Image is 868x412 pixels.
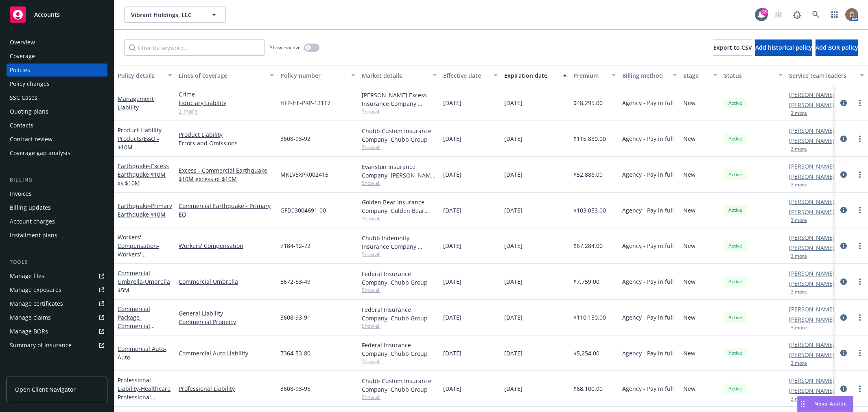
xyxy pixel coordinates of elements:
div: Manage BORs [10,325,48,338]
a: Overview [7,36,107,49]
button: Lines of coverage [175,66,277,85]
span: $52,886.00 [573,170,603,179]
div: Analytics hub [7,368,107,376]
div: Billing [7,176,107,184]
a: [PERSON_NAME] [789,136,835,145]
a: more [855,205,865,215]
span: Show all [362,394,437,401]
a: Management Liability [118,95,154,111]
div: Policy number [280,71,346,80]
span: [DATE] [443,170,461,179]
span: [DATE] [443,277,461,286]
a: [PERSON_NAME] [789,386,835,395]
a: [PERSON_NAME] [789,351,835,359]
a: more [855,241,865,251]
span: HFP-HE-PRP-12117 [280,99,330,107]
span: New [683,134,695,143]
div: Federal Insurance Company, Chubb Group [362,341,437,358]
a: [PERSON_NAME] [789,279,835,288]
span: Show all [362,251,437,258]
span: Agency - Pay in full [622,134,674,143]
span: 7364-53-80 [280,349,310,357]
span: Agency - Pay in full [622,277,674,286]
a: [PERSON_NAME] [789,197,835,206]
span: [DATE] [504,206,523,215]
span: [DATE] [443,99,461,107]
button: Policy details [114,66,175,85]
div: Service team leaders [789,71,855,80]
span: New [683,206,695,215]
span: New [683,99,695,107]
a: Fiduciary Liability [179,99,274,107]
button: Service team leaders [786,66,867,85]
a: [PERSON_NAME] [789,172,835,181]
button: 3 more [791,218,807,223]
a: more [855,313,865,322]
button: 3 more [791,361,807,366]
span: Active [727,171,743,178]
a: more [855,170,865,180]
span: Agency - Pay in full [622,349,674,357]
a: [PERSON_NAME] [789,126,835,135]
a: circleInformation [839,241,848,251]
div: Chubb Indemnity Insurance Company, Chubb Group [362,234,437,251]
span: Export to CSV [713,44,752,51]
span: GFD03004691-00 [280,206,326,215]
a: Commercial Auto Liability [179,349,274,357]
a: more [855,134,865,144]
div: Account charges [10,215,55,228]
a: circleInformation [839,313,848,322]
button: Export to CSV [713,39,752,56]
span: Show all [362,180,437,186]
div: Overview [10,36,35,49]
button: 3 more [791,325,807,330]
a: [PERSON_NAME] [789,233,835,242]
span: [DATE] [443,349,461,357]
span: Active [727,349,743,357]
button: 3 more [791,397,807,401]
div: Installment plans [10,229,57,242]
button: 3 more [791,289,807,294]
span: Agency - Pay in full [622,170,674,179]
span: $110,150.00 [573,313,606,322]
button: Add historical policy [755,39,812,56]
span: 5672-53-49 [280,277,310,286]
a: circleInformation [839,384,848,394]
span: [DATE] [504,134,523,143]
a: Invoices [7,187,107,200]
button: 3 more [791,254,807,259]
span: - Excess Earthquake $10M xs $10M [118,162,169,187]
div: Golden Bear Insurance Company, Golden Bear Insurance Company, Amwins [362,198,437,215]
div: Chubb Custom Insurance Company, Chubb Group [362,377,437,394]
a: Installment plans [7,229,107,242]
span: [DATE] [443,206,461,215]
input: Filter by keyword... [124,39,265,56]
a: more [855,348,865,358]
span: New [683,313,695,322]
a: [PERSON_NAME] [789,208,835,216]
span: Agency - Pay in full [622,384,674,393]
div: Stage [683,71,708,80]
button: Premium [570,66,619,85]
span: Add BOR policy [816,44,858,51]
span: Agency - Pay in full [622,313,674,322]
span: New [683,384,695,393]
div: [PERSON_NAME] Excess Insurance Company, [PERSON_NAME] Insurance Group [362,91,437,108]
a: Coverage gap analysis [7,147,107,160]
span: $48,295.00 [573,99,603,107]
span: Active [727,314,743,321]
span: Show all [362,144,437,151]
span: New [683,349,695,357]
span: Show inactive [270,44,301,51]
a: [PERSON_NAME] [789,305,835,313]
div: Manage certificates [10,297,63,310]
a: Errors and Omissions [179,139,274,147]
a: circleInformation [839,170,848,180]
a: [PERSON_NAME] [789,90,835,99]
button: Expiration date [501,66,570,85]
a: Start snowing [770,7,787,23]
a: General Liability [179,309,274,318]
a: Manage claims [7,311,107,324]
a: Summary of insurance [7,339,107,352]
span: Show all [362,215,437,222]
